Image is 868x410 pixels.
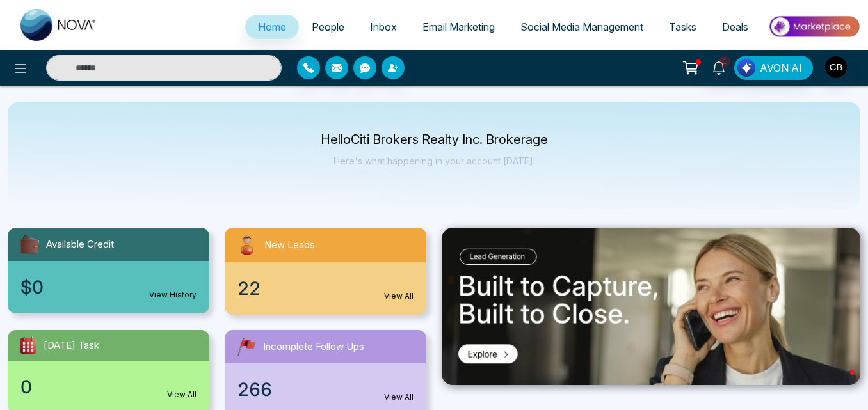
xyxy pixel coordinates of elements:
span: Email Marketing [422,20,495,33]
a: Inbox [357,15,410,39]
p: Here's what happening in your account [DATE]. [321,155,548,166]
span: 0 [20,374,32,400]
span: AVON AI [760,60,802,75]
span: New Leads [264,238,315,253]
img: availableCredit.svg [18,233,41,256]
span: 22 [237,275,261,302]
a: New Leads22View All [217,228,434,315]
img: Nova CRM Logo [20,9,97,41]
a: View All [167,389,197,400]
button: AVON AI [734,56,813,80]
img: todayTask.svg [18,335,38,356]
span: $0 [20,274,44,301]
a: View History [149,289,197,301]
a: Email Marketing [410,15,508,39]
img: . [442,228,860,385]
span: Inbox [370,20,397,33]
span: Available Credit [46,237,114,252]
span: Tasks [669,20,696,33]
span: [DATE] Task [44,338,99,353]
a: Social Media Management [508,15,656,39]
p: Hello Citi Brokers Realty Inc. Brokerage [321,134,548,145]
a: View All [384,391,414,403]
a: Home [245,15,299,39]
a: People [299,15,357,39]
a: Tasks [656,15,709,39]
img: followUps.svg [235,335,258,358]
span: Incomplete Follow Ups [263,340,364,354]
iframe: Intercom live chat [824,367,855,397]
a: View All [384,290,414,302]
img: newLeads.svg [235,233,259,257]
span: Social Media Management [520,20,643,33]
span: People [312,20,344,33]
span: 1 [719,56,730,67]
img: User Avatar [825,56,847,78]
img: Lead Flow [737,59,755,77]
span: Home [258,20,286,33]
img: Market-place.gif [768,12,860,41]
span: Deals [722,20,748,33]
a: 1 [703,56,734,78]
a: Deals [709,15,761,39]
span: 266 [237,376,272,403]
